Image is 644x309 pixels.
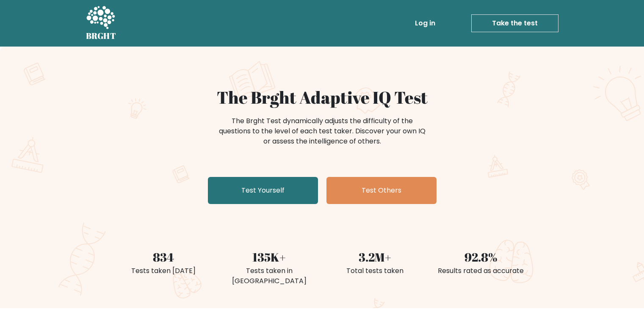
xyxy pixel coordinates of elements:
[86,31,116,41] h5: BRGHT
[116,266,211,276] div: Tests taken [DATE]
[471,14,558,32] a: Take the test
[327,248,423,266] div: 3.2M+
[412,15,439,32] a: Log in
[327,266,423,276] div: Total tests taken
[116,248,211,266] div: 834
[116,87,529,108] h1: The Brght Adaptive IQ Test
[216,116,428,146] div: The Brght Test dynamically adjusts the difficulty of the questions to the level of each test take...
[433,248,529,266] div: 92.8%
[208,177,318,204] a: Test Yourself
[433,266,529,276] div: Results rated as accurate
[221,248,317,266] div: 135K+
[86,3,116,43] a: BRGHT
[221,266,317,286] div: Tests taken in [GEOGRAPHIC_DATA]
[326,177,437,204] a: Test Others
